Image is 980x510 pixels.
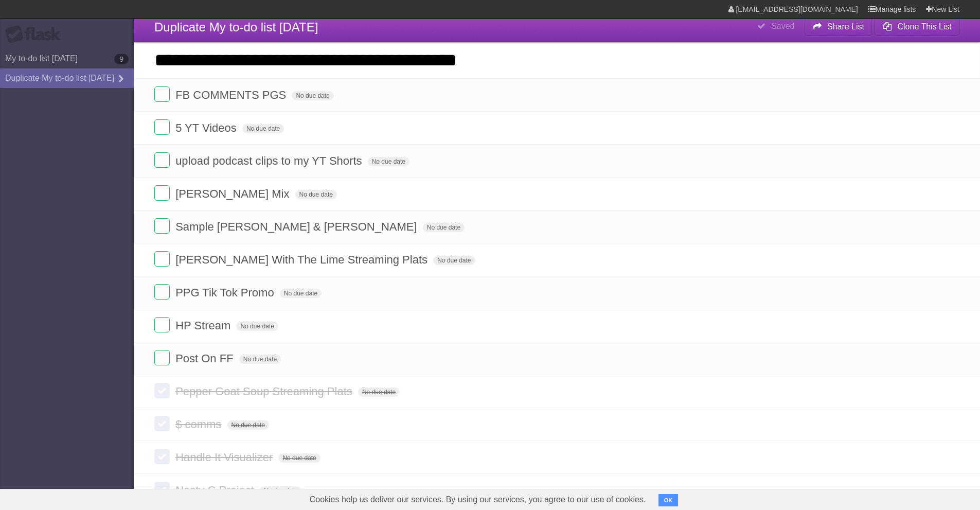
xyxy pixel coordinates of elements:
[175,352,236,365] span: Post On FF
[154,416,170,431] label: Done
[299,489,656,510] span: Cookies help us deliver our services. By using our services, you agree to our use of cookies.
[358,388,400,397] span: No due date
[236,322,278,331] span: No due date
[423,223,465,232] span: No due date
[175,319,233,332] span: HP Stream
[154,383,170,398] label: Done
[295,190,337,199] span: No due date
[175,89,289,101] span: FB COMMENTS PGS
[175,484,257,497] span: Nasty C Project
[5,25,67,44] div: Flask
[154,119,170,135] label: Done
[433,256,475,265] span: No due date
[175,418,224,431] span: $ comms
[805,17,872,36] button: Share List
[227,420,269,430] span: No due date
[154,251,170,267] label: Done
[280,289,322,298] span: No due date
[897,22,952,31] b: Clone This List
[175,121,239,134] span: 5 YT Videos
[175,253,430,266] span: [PERSON_NAME] With The Lime Streaming Plats
[154,482,170,497] label: Done
[154,218,170,234] label: Done
[154,152,170,168] label: Done
[239,355,281,364] span: No due date
[260,486,301,496] span: No due date
[368,157,409,166] span: No due date
[278,453,320,463] span: No due date
[175,187,292,200] span: [PERSON_NAME] Mix
[175,154,364,167] span: upload podcast clips to my YT Shorts
[175,286,277,299] span: PPG Tik Tok Promo
[154,317,170,332] label: Done
[154,86,170,102] label: Done
[114,54,129,64] b: 9
[175,385,355,398] span: Pepper Goat Soup Streaming Plats
[827,22,864,31] b: Share List
[242,124,284,133] span: No due date
[771,22,794,30] b: Saved
[292,91,333,100] span: No due date
[175,220,419,233] span: Sample [PERSON_NAME] & [PERSON_NAME]
[154,20,318,34] span: Duplicate My to-do list [DATE]
[154,185,170,201] label: Done
[154,284,170,300] label: Done
[154,449,170,464] label: Done
[658,494,679,506] button: OK
[175,451,275,464] span: Handle It Visualizer
[154,350,170,365] label: Done
[875,17,959,36] button: Clone This List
